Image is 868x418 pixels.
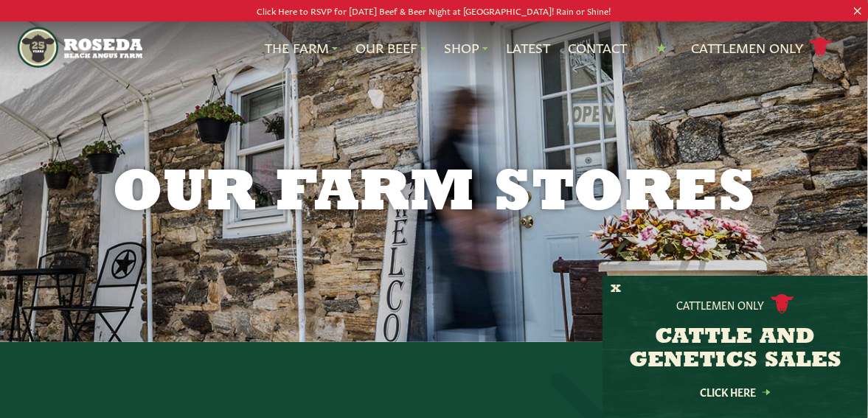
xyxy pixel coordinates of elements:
p: Click Here to RSVP for [DATE] Beef & Beer Night at [GEOGRAPHIC_DATA]! Rain or Shine! [44,3,824,18]
a: Latest [506,38,550,58]
h3: CATTLE AND GENETICS SALES [621,326,850,373]
a: Click Here [669,387,802,397]
a: The Farm [265,38,338,58]
img: https://roseda.com/wp-content/uploads/2021/05/roseda-25-header.png [18,27,142,68]
p: Cattlemen Only [677,297,765,312]
nav: Main Navigation [18,21,851,74]
h1: Our Farm Stores [57,165,812,224]
a: Cattlemen Only [691,35,833,60]
a: Contact [568,38,627,58]
a: Our Beef [355,38,426,58]
a: Shop [444,38,488,58]
button: X [611,282,621,297]
img: cattle-icon.svg [771,294,794,314]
